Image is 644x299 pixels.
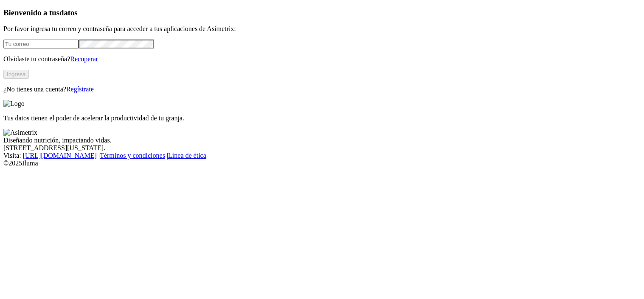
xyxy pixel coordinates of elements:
a: Términos y condiciones [100,152,165,159]
span: datos [59,8,78,17]
a: [URL][DOMAIN_NAME] [23,152,97,159]
p: ¿No tienes una cuenta? [3,85,641,93]
button: Ingresa [3,70,29,79]
p: Olvidaste tu contraseña? [3,55,641,63]
div: [STREET_ADDRESS][US_STATE]. [3,144,641,152]
a: Recuperar [70,55,98,63]
div: Diseñando nutrición, impactando vidas. [3,137,641,144]
input: Tu correo [3,40,79,48]
h3: Bienvenido a tus [3,8,641,17]
p: Tus datos tienen el poder de acelerar la productividad de tu granja. [3,114,641,122]
img: Logo [3,100,25,108]
a: Línea de ética [168,152,206,159]
div: Visita : | | [3,152,641,159]
a: Regístrate [66,85,94,93]
div: © 2025 Iluma [3,159,641,167]
img: Asimetrix [3,129,37,137]
p: Por favor ingresa tu correo y contraseña para acceder a tus aplicaciones de Asimetrix: [3,25,641,33]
